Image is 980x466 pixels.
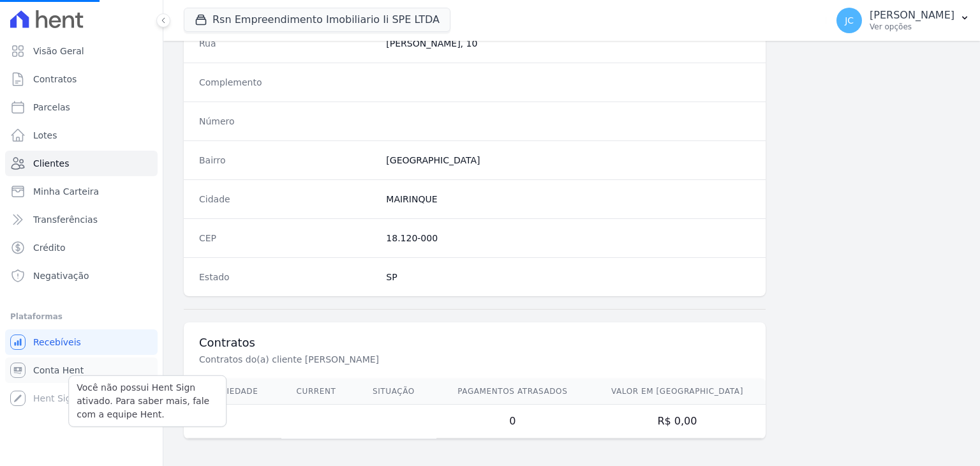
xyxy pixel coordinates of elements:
th: Situação [357,379,436,405]
a: Clientes [5,151,158,176]
span: JC [845,16,854,25]
dt: Número [199,115,376,128]
dd: [GEOGRAPHIC_DATA] [386,154,750,167]
button: Rsn Empreendimento Imobiliario Ii SPE LTDA [184,8,450,32]
th: Propriedade [184,379,281,405]
a: Recebíveis [5,329,158,355]
dt: Rua [199,37,376,50]
dt: Cidade [199,193,376,206]
span: Clientes [33,157,69,170]
a: Lotes [5,123,158,148]
dd: SP [386,271,750,283]
span: Visão Geral [33,45,84,57]
p: Contratos do(a) cliente [PERSON_NAME] [199,353,628,366]
span: Crédito [33,241,66,254]
p: Você não possui Hent Sign ativado. Para saber mais, fale com a equipe Hent. [77,381,218,421]
a: Transferências [5,207,158,232]
dt: Bairro [199,154,376,167]
dd: MAIRINQUE [386,193,750,206]
span: Parcelas [33,101,70,114]
p: [PERSON_NAME] [870,9,954,22]
td: Total [184,405,281,439]
dt: Estado [199,271,376,283]
td: R$ 0,00 [589,405,766,439]
dt: Complemento [199,76,376,89]
th: Valor em [GEOGRAPHIC_DATA] [589,379,766,405]
a: Crédito [5,235,158,260]
a: Conta Hent [5,357,158,383]
span: Contratos [33,73,77,86]
span: Minha Carteira [33,185,99,198]
div: Plataformas [10,309,152,324]
dt: CEP [199,232,376,244]
span: Lotes [33,129,57,142]
p: Ver opções [870,22,954,32]
td: 0 [436,405,589,439]
th: Current [281,379,357,405]
a: Minha Carteira [5,179,158,204]
dd: 18.120-000 [386,232,750,244]
a: Parcelas [5,94,158,120]
h3: Contratos [199,335,750,350]
span: Transferências [33,213,98,226]
th: Pagamentos Atrasados [436,379,589,405]
span: Conta Hent [33,364,84,377]
a: Visão Geral [5,38,158,64]
span: Recebíveis [33,336,81,349]
dd: [PERSON_NAME], 10 [386,37,750,50]
a: Negativação [5,263,158,289]
button: JC [PERSON_NAME] Ver opções [826,3,980,38]
a: Contratos [5,66,158,92]
span: Negativação [33,269,89,282]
